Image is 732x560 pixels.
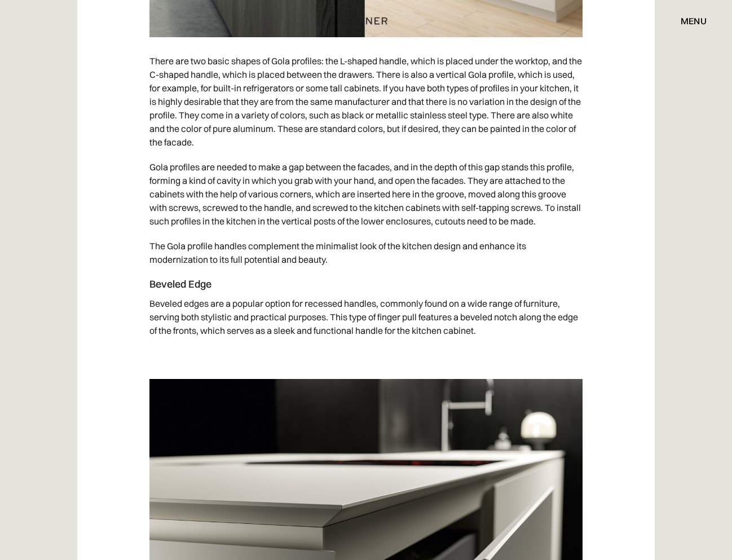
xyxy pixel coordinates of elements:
p: The Gola profile handles complement the minimalist look of the kitchen design and enhance its mod... [149,233,583,272]
h4: Beveled Edge [149,277,583,291]
div: menu [681,16,707,25]
div: menu [669,11,707,30]
p: Gola profiles are needed to make a gap between the facades, and in the depth of this gap stands t... [149,155,583,233]
p: There are two basic shapes of Gola profiles: the L-shaped handle, which is placed under the workt... [149,48,583,155]
p: ‍ [149,343,583,368]
a: home [324,14,408,28]
p: Beveled edges are a popular option for recessed handles, commonly found on a wide range of furnit... [149,291,583,343]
